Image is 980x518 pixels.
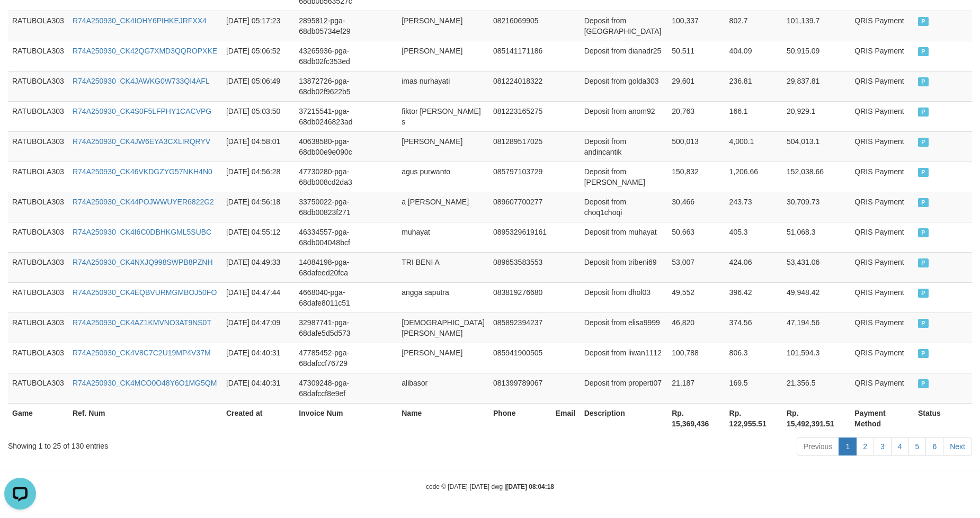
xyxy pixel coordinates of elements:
[782,192,850,222] td: 30,709.73
[908,437,926,456] a: 5
[489,282,551,312] td: 083819276680
[8,252,68,282] td: RATUBOLA303
[397,222,489,252] td: muhayat
[839,437,857,456] a: 1
[667,41,725,71] td: 50,511
[295,222,397,252] td: 46334557-pga-68db004048bcf
[850,403,914,433] th: Payment Method
[73,318,211,327] a: R74A250930_CK4AZ1KMVNO3AT9NS0T
[918,228,929,237] span: PAID
[397,162,489,192] td: agus purwanto
[850,312,914,343] td: QRIS Payment
[222,11,295,41] td: [DATE] 05:17:23
[725,282,782,312] td: 396.42
[551,403,580,433] th: Email
[489,131,551,162] td: 081289517025
[580,222,668,252] td: Deposit from muhayat
[8,436,400,451] div: Showing 1 to 25 of 130 entries
[222,41,295,71] td: [DATE] 05:06:52
[667,373,725,403] td: 21,187
[667,312,725,343] td: 46,820
[918,258,929,267] span: PAID
[8,312,68,343] td: RATUBOLA303
[725,343,782,373] td: 806.3
[782,101,850,131] td: 20,929.1
[295,41,397,71] td: 43265936-pga-68db02fc353ed
[489,71,551,101] td: 081224018322
[397,282,489,312] td: angga saputra
[489,192,551,222] td: 089607700277
[667,101,725,131] td: 20,763
[295,131,397,162] td: 40638580-pga-68db00e9e090c
[397,312,489,343] td: [DEMOGRAPHIC_DATA][PERSON_NAME]
[580,11,668,41] td: Deposit from [GEOGRAPHIC_DATA]
[489,312,551,343] td: 085892394237
[222,282,295,312] td: [DATE] 04:47:44
[73,16,207,25] a: R74A250930_CK4IOHY6PIHKEJRFXX4
[73,258,213,266] a: R74A250930_CK4NXJQ998SWPB8PZNH
[918,319,929,328] span: PAID
[667,162,725,192] td: 150,832
[667,11,725,41] td: 100,337
[295,162,397,192] td: 47730280-pga-68db008cd2da3
[8,71,68,101] td: RATUBOLA303
[295,71,397,101] td: 13872726-pga-68db02f9622b5
[397,252,489,282] td: TRI BENI A
[667,222,725,252] td: 50,663
[725,101,782,131] td: 166.1
[8,192,68,222] td: RATUBOLA303
[891,437,909,456] a: 4
[397,11,489,41] td: [PERSON_NAME]
[295,192,397,222] td: 33750022-pga-68db00823f271
[73,349,211,357] a: R74A250930_CK4V8C7C2U19MP4V37M
[489,41,551,71] td: 085141171186
[925,437,943,456] a: 6
[222,373,295,403] td: [DATE] 04:40:31
[580,131,668,162] td: Deposit from andincantik
[725,162,782,192] td: 1,206.66
[68,403,222,433] th: Ref. Num
[667,252,725,282] td: 53,007
[782,403,850,433] th: Rp. 15,492,391.51
[73,137,210,146] a: R74A250930_CK4JW6EYA3CXLIRQRYV
[222,192,295,222] td: [DATE] 04:56:18
[667,192,725,222] td: 30,466
[73,379,217,387] a: R74A250930_CK4MCO0O48Y6O1MG5QM
[782,343,850,373] td: 101,594.3
[295,373,397,403] td: 47309248-pga-68dafccf8e9ef
[918,138,929,147] span: PAID
[397,41,489,71] td: [PERSON_NAME]
[850,282,914,312] td: QRIS Payment
[489,373,551,403] td: 081399789067
[580,252,668,282] td: Deposit from tribeni69
[8,403,68,433] th: Game
[943,437,972,456] a: Next
[222,101,295,131] td: [DATE] 05:03:50
[782,252,850,282] td: 53,431.06
[918,198,929,207] span: PAID
[874,437,892,456] a: 3
[489,101,551,131] td: 081223165275
[397,403,489,433] th: Name
[667,343,725,373] td: 100,788
[918,47,929,56] span: PAID
[782,282,850,312] td: 49,948.42
[295,403,397,433] th: Invoice Num
[222,131,295,162] td: [DATE] 04:58:01
[725,11,782,41] td: 802.7
[725,71,782,101] td: 236.81
[856,437,874,456] a: 2
[489,222,551,252] td: 0895329619161
[580,41,668,71] td: Deposit from dianadr25
[580,343,668,373] td: Deposit from liwan1112
[782,222,850,252] td: 51,068.3
[295,101,397,131] td: 37215541-pga-68db0246823ad
[918,349,929,358] span: PAID
[489,343,551,373] td: 085941900505
[782,131,850,162] td: 504,013.1
[725,192,782,222] td: 243.73
[782,71,850,101] td: 29,837.81
[850,343,914,373] td: QRIS Payment
[725,252,782,282] td: 424.06
[725,41,782,71] td: 404.09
